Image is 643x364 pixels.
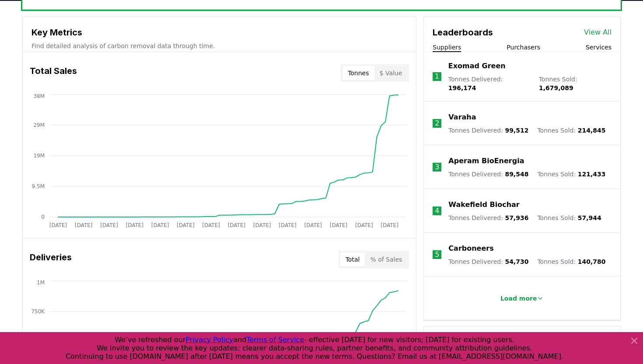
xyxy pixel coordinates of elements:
p: Find detailed analysis of carbon removal data through time. [31,42,407,50]
span: 57,944 [578,214,601,221]
span: 214,845 [578,127,606,134]
button: Purchasers [507,43,540,52]
p: Tonnes Delivered : [448,75,530,92]
button: % of Sales [365,252,407,266]
tspan: [DATE] [126,222,144,228]
tspan: [DATE] [279,222,297,228]
tspan: [DATE] [202,222,220,228]
p: Tonnes Sold : [537,213,601,222]
p: 5 [435,249,439,260]
a: Exomad Green [448,61,506,71]
h3: Deliveries [30,251,72,268]
button: Tonnes [342,66,374,80]
tspan: 38M [33,93,45,99]
tspan: [DATE] [381,222,398,228]
tspan: 0 [41,214,45,220]
tspan: [DATE] [75,222,93,228]
a: Wakefield Biochar [448,199,519,210]
button: Services [586,43,612,52]
a: Aperam BioEnergia [448,156,524,166]
p: Tonnes Delivered : [448,126,528,135]
span: 54,730 [505,258,528,265]
tspan: [DATE] [228,222,246,228]
tspan: 1M [37,280,45,286]
tspan: 29M [33,122,45,128]
span: 1,679,089 [539,84,573,91]
span: 196,174 [448,84,476,91]
tspan: [DATE] [330,222,348,228]
a: Varaha [448,112,476,122]
span: 140,780 [578,258,606,265]
p: Tonnes Delivered : [448,170,528,178]
p: Tonnes Delivered : [448,213,528,222]
p: Tonnes Sold : [537,257,605,266]
tspan: [DATE] [49,222,67,228]
tspan: [DATE] [100,222,118,228]
tspan: 19M [33,153,45,159]
button: $ Value [374,66,408,80]
tspan: 750K [31,308,45,315]
a: View All [584,27,612,38]
p: 1 [435,71,439,82]
p: Load more [500,294,537,303]
p: Tonnes Delivered : [448,257,528,266]
h3: Leaderboards [433,26,493,39]
tspan: [DATE] [253,222,271,228]
h3: Total Sales [30,64,77,82]
tspan: [DATE] [151,222,169,228]
tspan: [DATE] [355,222,373,228]
p: Tonnes Sold : [537,126,605,135]
span: 121,433 [578,171,606,178]
tspan: [DATE] [177,222,195,228]
tspan: 9.5M [32,183,45,189]
p: Tonnes Sold : [537,170,605,178]
p: 2 [435,118,439,129]
span: 99,512 [505,127,528,134]
button: Load more [493,290,551,307]
p: Tonnes Sold : [539,75,612,92]
tspan: [DATE] [304,222,322,228]
p: 3 [435,162,439,172]
a: Carboneers [448,243,493,254]
button: Suppliers [433,43,461,52]
button: Total [340,252,365,266]
p: 4 [435,206,439,216]
h3: Key Metrics [31,26,407,39]
span: 89,548 [505,171,528,178]
span: 57,936 [505,214,528,221]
